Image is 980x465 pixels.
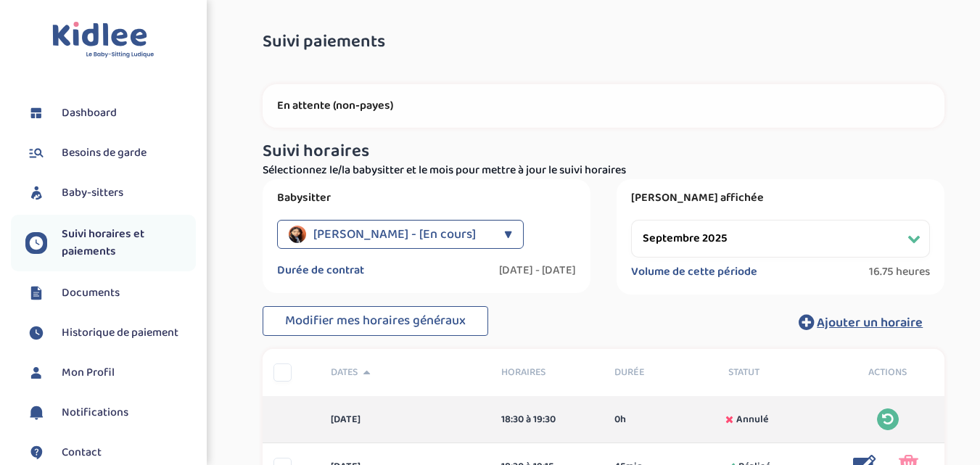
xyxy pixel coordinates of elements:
[320,412,490,427] div: [DATE]
[25,282,196,304] a: Documents
[62,226,196,260] span: Suivi horaires et paiements
[25,322,47,344] img: suivihoraire.svg
[285,310,466,331] span: Modifier mes horaires généraux
[631,265,757,279] label: Volume de cette période
[277,99,930,113] p: En attente (non-payes)
[263,142,944,161] h3: Suivi horaires
[614,412,626,427] span: 0h
[25,102,47,124] img: dashboard.svg
[25,402,47,424] img: notification.svg
[289,226,306,243] img: avatar_shi-caroline.jpeg
[52,22,155,59] img: logo.svg
[25,226,196,260] a: Suivi horaires et paiements
[817,313,923,333] span: Ajouter un horaire
[25,442,47,464] img: contact.svg
[263,306,488,337] button: Modifier mes horaires généraux
[25,102,196,124] a: Dashboard
[25,142,196,164] a: Besoins de garde
[62,104,117,122] span: Dashboard
[25,182,47,204] img: babysitters.svg
[313,220,476,249] span: [PERSON_NAME] - [En cours]
[320,365,490,380] div: Dates
[25,362,47,384] img: profil.svg
[277,263,364,278] label: Durée de contrat
[501,412,593,427] div: 18:30 à 19:30
[25,182,196,204] a: Baby-sitters
[499,263,576,278] label: [DATE] - [DATE]
[504,220,512,249] div: ▼
[62,404,128,421] span: Notifications
[25,402,196,424] a: Notifications
[25,282,47,304] img: documents.svg
[717,365,831,380] div: Statut
[631,191,930,205] label: [PERSON_NAME] affichée
[604,365,717,380] div: Durée
[62,324,178,342] span: Historique de paiement
[501,365,593,380] span: Horaires
[62,284,120,302] span: Documents
[62,364,115,382] span: Mon Profil
[25,362,196,384] a: Mon Profil
[25,232,47,254] img: suivihoraire.svg
[62,444,102,461] span: Contact
[831,365,945,380] div: Actions
[62,184,123,202] span: Baby-sitters
[277,191,576,205] label: Babysitter
[62,144,147,162] span: Besoins de garde
[25,442,196,464] a: Contact
[263,162,944,179] p: Sélectionnez le/la babysitter et le mois pour mettre à jour le suivi horaires
[263,33,385,52] span: Suivi paiements
[736,412,768,427] span: Annulé
[777,306,944,338] button: Ajouter un horaire
[25,142,47,164] img: besoin.svg
[869,265,930,279] span: 16.75 heures
[25,322,196,344] a: Historique de paiement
